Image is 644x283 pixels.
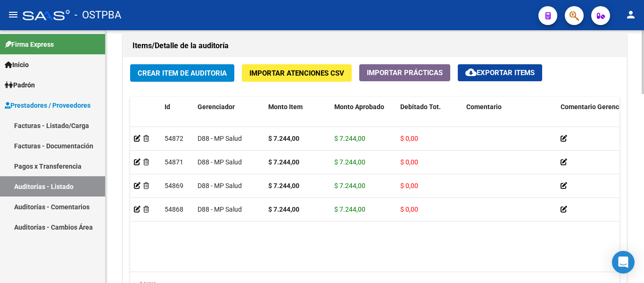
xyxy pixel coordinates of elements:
datatable-header-cell: Monto Item [264,97,330,138]
span: 54869 [165,182,183,189]
span: Exportar Items [465,69,535,77]
span: Prestadores / Proveedores [5,100,91,111]
datatable-header-cell: Debitado Tot. [396,97,462,138]
span: Debitado Tot. [400,103,441,111]
span: - OSTPBA [74,5,121,26]
span: Comentario Gerenciador [561,103,635,111]
button: Crear Item de Auditoria [130,64,234,82]
mat-icon: person [625,9,636,20]
datatable-header-cell: Comentario [462,97,557,138]
span: Comentario [466,103,502,111]
datatable-header-cell: Id [161,97,194,138]
span: $ 0,00 [400,135,418,142]
datatable-header-cell: Monto Aprobado [330,97,396,138]
span: D88 - MP Salud [198,135,242,142]
span: Crear Item de Auditoria [138,69,227,77]
span: Inicio [5,60,29,70]
strong: $ 7.244,00 [268,182,299,189]
span: $ 7.244,00 [334,206,365,213]
span: Gerenciador [198,103,235,111]
span: Importar Prácticas [367,69,443,77]
strong: $ 7.244,00 [268,135,299,142]
span: $ 7.244,00 [334,135,365,142]
span: 54872 [165,135,183,142]
button: Importar Atenciones CSV [242,64,352,82]
button: Importar Prácticas [359,64,450,81]
div: Open Intercom Messenger [612,251,635,274]
span: 54871 [165,158,183,166]
mat-icon: menu [8,9,19,20]
span: $ 7.244,00 [334,182,365,189]
strong: $ 7.244,00 [268,206,299,213]
span: D88 - MP Salud [198,182,242,189]
span: D88 - MP Salud [198,206,242,213]
span: $ 0,00 [400,158,418,166]
span: Firma Express [5,39,54,50]
span: Monto Aprobado [334,103,384,111]
span: $ 7.244,00 [334,158,365,166]
datatable-header-cell: Gerenciador [194,97,264,138]
span: $ 0,00 [400,206,418,213]
span: Monto Item [268,103,303,111]
span: 54868 [165,206,183,213]
span: Id [165,103,170,111]
span: $ 0,00 [400,182,418,189]
h1: Items/Detalle de la auditoría [132,38,617,53]
strong: $ 7.244,00 [268,158,299,166]
span: D88 - MP Salud [198,158,242,166]
span: Padrón [5,80,35,90]
button: Exportar Items [458,64,542,81]
mat-icon: cloud_download [465,67,477,78]
span: Importar Atenciones CSV [249,69,344,77]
